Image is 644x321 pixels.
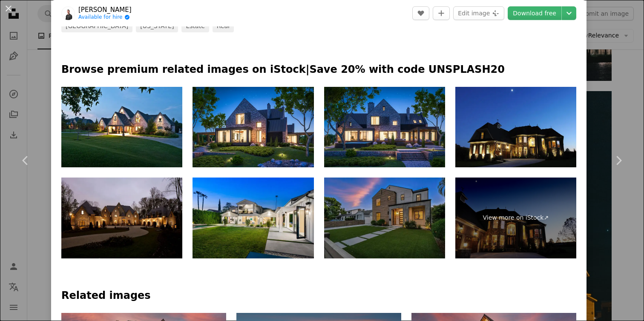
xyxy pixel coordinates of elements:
[455,178,576,258] a: View more on iStock↗
[324,87,445,168] img: 3d rendering of modern clinker house on the ponds with pool in night
[433,6,450,20] button: Add to Collection
[78,6,132,14] a: [PERSON_NAME]
[455,87,576,168] img: Mansion exterior with the lights on at night
[61,289,576,303] h4: Related images
[78,14,132,21] a: Available for hire
[61,178,182,258] img: Front View of a Mansion at Dusk
[562,6,576,20] button: Choose download size
[508,6,561,20] a: Download free
[193,178,313,258] img: a backyard with green grass and a swimming pool on either side
[193,87,313,168] img: 3d rendering of modern clinker house on the ponds with pool in night
[412,6,429,20] button: Like
[593,120,644,201] a: Next
[61,63,576,77] p: Browse premium related images on iStock | Save 20% with code UNSPLASH20
[453,6,504,20] button: Edit image
[324,178,445,258] img: Modern Home at Sunset
[61,87,182,168] img: Magnificent Estate at dusk
[61,6,75,20] img: Go to Daniel Barnes's profile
